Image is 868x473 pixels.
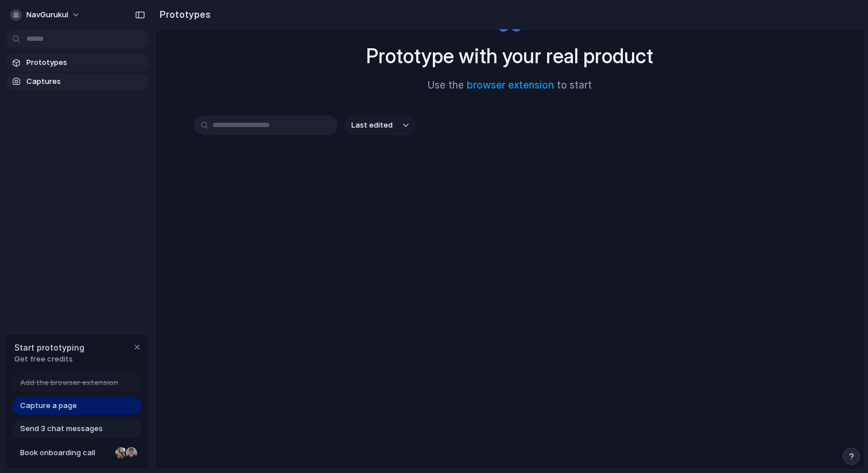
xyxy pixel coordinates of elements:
a: Book onboarding call [12,444,142,462]
div: Nicole Kubica [114,446,128,460]
span: Add the browser extension [20,377,118,389]
span: Send 3 chat messages [20,423,103,434]
span: Prototypes [26,57,145,68]
span: Use the to start [428,78,592,93]
div: Christian Iacullo [125,446,138,460]
span: Get free credits [14,353,84,365]
a: browser extension [467,79,554,91]
span: Last edited [351,120,393,131]
span: NavGurukul [26,9,68,21]
span: Book onboarding call [20,447,111,459]
a: Captures [6,73,149,90]
span: Start prototyping [14,341,84,353]
button: NavGurukul [6,6,86,24]
h2: Prototypes [155,7,211,21]
span: Capture a page [20,400,77,412]
h1: Prototype with your real product [366,41,653,71]
a: Prototypes [6,54,149,71]
button: Last edited [344,116,416,135]
span: Captures [26,76,145,87]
